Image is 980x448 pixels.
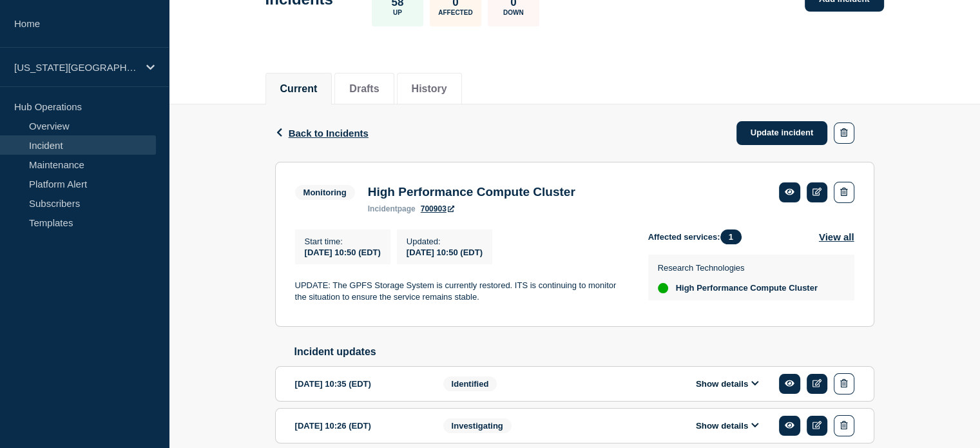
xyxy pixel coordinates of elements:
h2: Incident updates [294,346,874,358]
span: Identified [443,376,497,391]
button: Current [280,83,318,95]
p: UPDATE: The GPFS Storage System is currently restored. ITS is continuing to monitor the situation... [295,280,628,304]
p: Updated : [407,237,483,246]
span: Back to Incidents [289,128,369,139]
button: Drafts [349,83,379,95]
span: [DATE] 10:50 (EDT) [305,248,381,257]
p: page [368,204,416,213]
p: Affected [438,9,472,16]
div: [DATE] 10:35 (EDT) [295,373,424,394]
p: [US_STATE][GEOGRAPHIC_DATA] [14,62,138,73]
span: incident [368,204,398,213]
a: Update incident [736,121,828,145]
div: up [658,283,668,293]
span: High Performance Compute Cluster [676,283,818,293]
button: History [412,83,447,95]
h3: High Performance Compute Cluster [368,185,575,199]
div: [DATE] 10:26 (EDT) [295,415,424,436]
button: Show details [692,378,763,389]
a: 700903 [421,204,454,213]
span: Investigating [443,418,512,433]
span: Affected services: [648,229,748,244]
span: 1 [720,229,742,244]
button: View all [819,229,854,244]
button: Back to Incidents [275,128,369,139]
p: Down [503,9,524,16]
button: Show details [692,420,763,431]
p: Research Technologies [658,263,818,273]
p: Up [393,9,402,16]
div: [DATE] 10:50 (EDT) [407,246,483,257]
p: Start time : [305,237,381,246]
span: Monitoring [295,185,355,200]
